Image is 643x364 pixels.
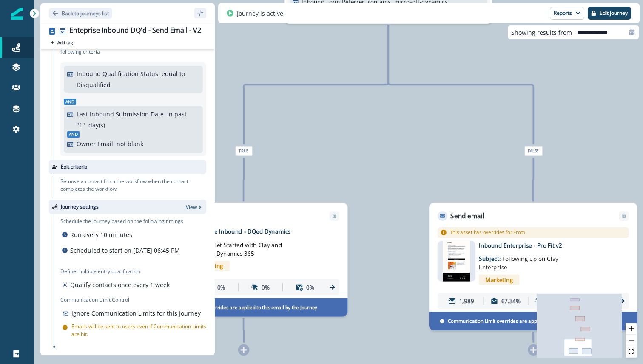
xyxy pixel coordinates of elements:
button: zoom out [626,335,637,346]
button: sidebar collapse toggle [194,8,206,18]
p: 67.34% [501,297,521,305]
p: Owner Email [77,139,113,148]
p: Add tag [57,40,73,45]
button: Add tag [49,39,74,46]
p: 0% [306,283,314,291]
button: Go back [49,8,112,19]
button: fit view [626,346,637,358]
button: Edit journey [588,7,631,20]
p: Run every 10 minutes [70,230,132,239]
g: Edge from 354dd7ea-de5d-4983-a6f1-efeb24b3baeb to node-edge-labelde025db9-e1f8-4821-b816-0860ffd2... [244,25,388,144]
p: Journey is active [237,9,283,18]
button: View [186,203,203,211]
span: Get Started with Clay and Microsoft Dynamics 365 [189,241,282,257]
span: False [524,146,543,156]
p: 1,989 [459,297,474,305]
p: Back to journeys list [62,10,109,17]
button: Reports [550,7,584,20]
p: equal to [162,69,185,78]
p: Inbound Qualification Status [77,69,158,78]
div: Send emailRemoveThis asset has overrides for Fromemail asset unavailableInbound Enterprise - Pro ... [429,203,637,330]
p: Communication Limit Control [60,296,206,304]
img: Inflection [11,8,23,20]
button: zoom in [626,323,637,335]
p: Qualify contacts once every 1 week [70,280,170,289]
p: Exit criteria [61,163,88,171]
p: 0% [217,283,225,291]
p: Subject: [479,250,580,271]
p: Inbound Enterprise - Pro Fit v2 [479,241,609,250]
p: Subject: [189,236,290,257]
p: Disqualified [77,80,111,89]
div: Enteprise Inbound DQ'd - Send Email - V2 [69,26,201,36]
span: And [64,99,76,105]
div: Send emailRemoveemail asset unavailableEnterprise Inbound - DQed DynamicsSubject: Get Started wit... [139,203,348,317]
p: Journey settings [61,203,99,211]
p: Enterprise Inbound - DQed Dynamics [189,227,319,236]
p: day(s) [88,121,105,130]
p: Ignore Communication Limits for this Journey [71,309,201,318]
p: Edit journey [600,10,628,16]
span: Following up on Clay Enterprise [479,255,558,271]
p: Define multiple entry qualification [60,268,171,275]
p: This asset has overrides for From [450,229,525,236]
span: And [67,131,80,138]
p: 0% [262,283,270,291]
p: not blank [117,139,143,148]
p: Emails will be sent to users even if Communication Limits are hit. [71,323,206,338]
p: Send email [450,211,484,221]
span: True [235,146,253,156]
span: Marketing [189,261,230,271]
div: True [166,146,321,156]
p: Showing results from [511,28,572,37]
p: Communication Limit overrides are applied to this email by the Journey [448,318,607,325]
p: Scheduled to start on [DATE] 06:45 PM [70,246,180,255]
img: email asset unavailable [443,241,470,282]
p: View [186,203,197,211]
p: Remove a contact from the workflow when the contact completes the workflow [60,178,206,193]
p: Schedule the journey based on the following timings [60,217,183,225]
p: Communication Limit overrides are applied to this email by the Journey [158,304,317,311]
g: Edge from 354dd7ea-de5d-4983-a6f1-efeb24b3baeb to node-edge-labeld3994f87-2879-46d1-9976-a3d3a59e... [388,25,533,144]
p: " 1 " [77,121,85,130]
div: False [455,146,611,156]
span: Marketing [479,275,519,285]
p: in past [167,110,187,119]
p: Last Inbound Submission Date [77,110,164,119]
